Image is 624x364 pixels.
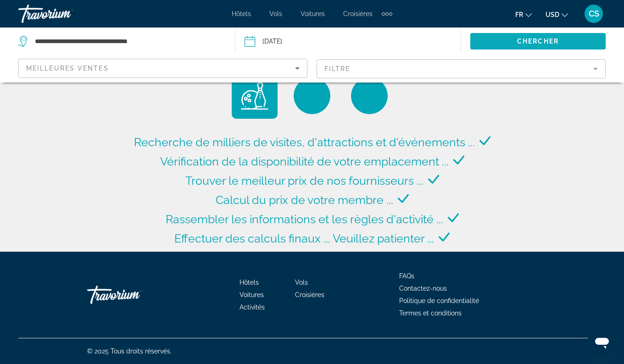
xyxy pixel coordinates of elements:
[87,281,179,309] a: Travorium
[399,309,462,317] a: Termes et conditions
[515,11,523,18] span: fr
[18,2,110,26] a: Travorium
[134,135,475,149] span: Recherche de milliers de visites, d'attractions et d'événements ...
[589,9,599,18] span: CS
[87,347,172,355] span: © 2025 Tous droits réservés.
[166,212,443,226] span: Rassembler les informations et les règles d'activité ...
[185,174,423,188] span: Trouver le meilleur prix de nos fournisseurs ...
[587,327,617,357] iframe: Button to launch messaging window
[295,279,308,286] a: Vols
[269,10,282,17] a: Vols
[515,8,532,21] button: Change language
[295,291,324,298] a: Croisières
[546,11,559,18] span: USD
[399,285,447,292] a: Contactez-nous
[240,291,264,298] a: Voitures
[26,65,109,72] span: Meilleures ventes
[382,6,392,21] button: Extra navigation items
[582,4,606,23] button: User Menu
[517,38,559,45] span: Chercher
[546,8,568,21] button: Change currency
[470,33,606,50] button: Chercher
[240,279,259,286] a: Hôtels
[399,272,414,280] a: FAQs
[399,297,479,304] a: Politique de confidentialité
[301,10,325,17] a: Voitures
[174,232,434,245] span: Effectuer des calculs finaux ... Veuillez patienter ...
[240,303,265,311] a: Activités
[317,59,606,79] button: Filter
[232,10,251,17] a: Hôtels
[216,193,393,207] span: Calcul du prix de votre membre ...
[160,154,449,168] span: Vérification de la disponibilité de votre emplacement ...
[343,10,373,17] a: Croisières
[26,63,300,74] mat-select: Sort by
[245,28,461,55] button: Date: Nov 11, 2025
